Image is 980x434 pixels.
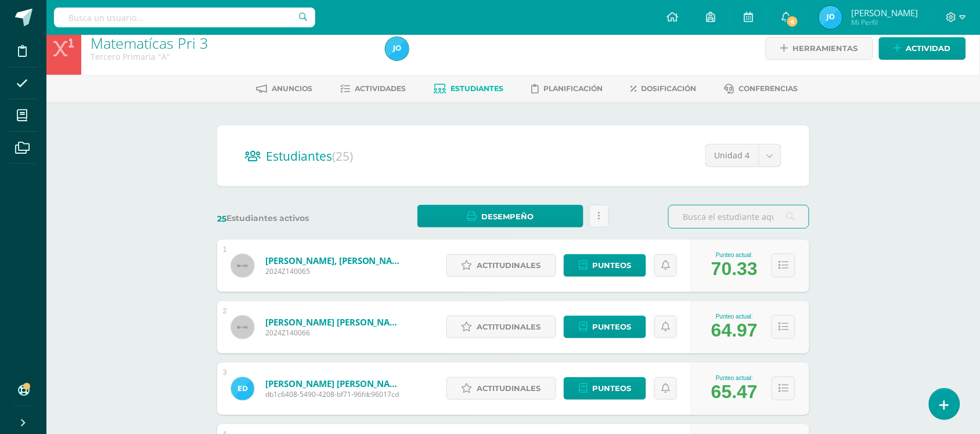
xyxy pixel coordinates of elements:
img: 242d0fe66d0ef3b393e1d4ca7c689073.png [231,377,254,400]
a: Actividad [879,37,966,60]
input: Busca un usuario... [54,8,315,27]
img: 0c5511dc06ee6ae7c7da3ebbca606f85.png [385,37,409,60]
a: Matematícas Pri 3 [91,33,208,53]
a: Anuncios [257,79,313,98]
a: [PERSON_NAME], [PERSON_NAME] [265,255,405,266]
span: Estudiantes [451,84,504,93]
span: Mi Perfil [851,17,918,27]
span: Actitudinales [477,316,541,338]
div: 64.97 [711,320,758,341]
a: Unidad 4 [706,144,781,167]
a: Planificación [532,79,603,98]
img: 60x60 [231,254,254,277]
span: Punteos [592,255,631,276]
span: [PERSON_NAME] [851,7,918,19]
span: 2024Z140066 [265,328,405,338]
a: Actividades [341,79,406,98]
div: 2 [223,307,227,315]
span: db1c6408-5490-4208-bf71-96fdc96017cd [265,389,405,399]
span: Planificación [544,84,603,93]
a: Punteos [564,254,646,277]
span: Estudiantes [266,148,353,164]
a: Punteos [564,377,646,400]
div: 70.33 [711,258,758,280]
span: (25) [332,148,353,164]
span: Anuncios [272,84,313,93]
span: Unidad 4 [715,144,750,167]
a: Dosificación [631,79,697,98]
a: Punteos [564,316,646,338]
a: Actitudinales [446,377,556,400]
a: Herramientas [766,37,873,60]
img: 60x60 [231,316,254,339]
span: 2024Z140065 [265,266,405,276]
a: Conferencias [725,79,798,98]
span: Actividades [355,84,406,93]
span: Desempeño [481,206,534,227]
span: Punteos [592,378,631,399]
a: Actitudinales [446,254,556,277]
h1: Matematícas Pri 3 [91,35,372,51]
div: Tercero Primaria 'A' [91,51,372,62]
div: 3 [223,368,227,377]
span: Herramientas [793,38,858,59]
span: Actitudinales [477,255,541,276]
a: [PERSON_NAME] [PERSON_NAME] [265,316,405,328]
label: Estudiantes activos [217,213,358,224]
div: Punteo actual: [711,313,758,320]
a: Desempeño [417,205,583,227]
input: Busca el estudiante aquí... [669,205,809,228]
a: [PERSON_NAME] [PERSON_NAME] [265,378,405,389]
div: 65.47 [711,381,758,403]
span: 6 [786,15,799,28]
span: Conferencias [739,84,798,93]
div: Punteo actual: [711,375,758,381]
span: 25 [217,214,226,224]
a: Estudiantes [434,79,504,98]
div: Punteo actual: [711,252,758,258]
div: 1 [223,245,227,254]
span: Actitudinales [477,378,541,399]
img: 0c5511dc06ee6ae7c7da3ebbca606f85.png [819,6,842,29]
span: Actividad [906,38,951,59]
span: Punteos [592,316,631,338]
span: Dosificación [642,84,697,93]
a: Actitudinales [446,316,556,338]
